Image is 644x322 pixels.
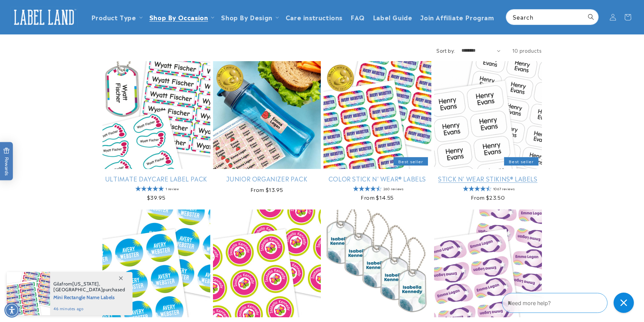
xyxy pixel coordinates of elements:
span: FAQ [351,13,365,21]
span: [GEOGRAPHIC_DATA] [53,287,103,293]
label: Sort by: [436,47,455,54]
button: Search [583,9,598,24]
a: Ultimate Daycare Label Pack [102,175,210,182]
a: Product Type [91,13,136,22]
span: 10 products [512,47,542,54]
span: Care instructions [286,13,342,21]
span: 46 minutes ago [53,306,125,312]
span: Shop By Occasion [149,13,208,21]
a: Junior Organizer Pack [213,175,321,182]
span: Mini Rectangle Name Labels [53,293,125,301]
summary: Shop By Occasion [145,9,217,25]
a: Label Guide [369,9,416,25]
span: [US_STATE] [72,281,99,287]
a: Stick N' Wear Stikins® Labels [434,175,542,182]
span: Gila [53,281,62,287]
span: Join Affiliate Program [420,13,494,21]
summary: Product Type [87,9,145,25]
a: Join Affiliate Program [416,9,498,25]
span: Rewards [3,147,10,175]
a: Care instructions [282,9,347,25]
span: Label Guide [373,13,412,21]
img: Label Land [10,7,78,28]
a: FAQ [347,9,369,25]
iframe: Gorgias Floating Chat [502,290,637,315]
a: Color Stick N' Wear® Labels [324,175,431,182]
a: Shop By Design [221,13,272,22]
summary: Shop By Design [217,9,281,25]
span: from , purchased [53,281,125,293]
a: Label Land [8,4,80,30]
div: Accessibility Menu [4,303,19,318]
